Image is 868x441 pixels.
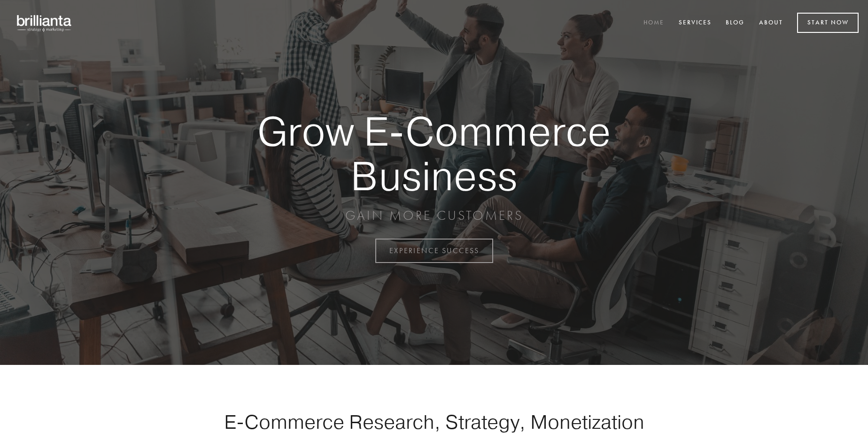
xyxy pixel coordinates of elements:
img: brillianta - research, strategy, marketing [9,9,80,37]
a: Home [637,15,670,31]
a: Blog [720,15,751,31]
p: GAIN MORE CUSTOMERS [225,207,643,224]
a: Services [673,15,718,31]
a: Start Now [797,13,859,33]
a: EXPERIENCE SUCCESS [375,239,493,263]
strong: Grow E-Commerce Business [225,109,643,198]
a: About [753,15,789,31]
h1: E-Commerce Research, Strategy, Monetization [194,410,674,433]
